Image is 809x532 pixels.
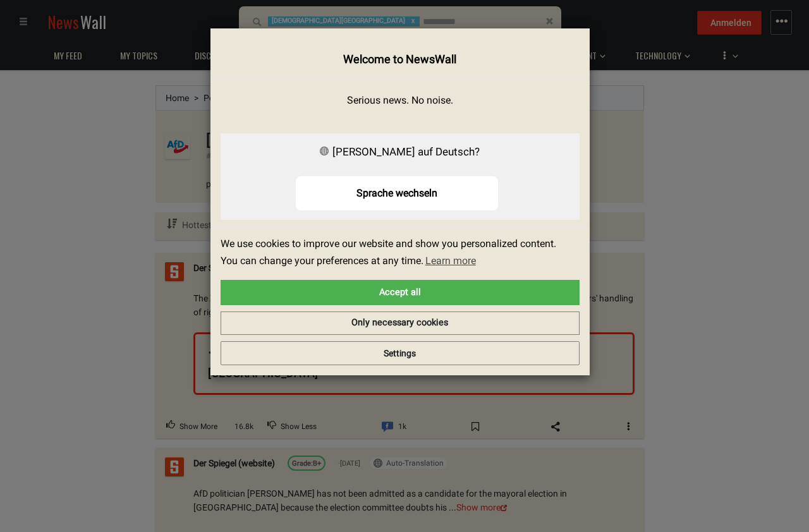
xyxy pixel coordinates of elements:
p: Serious news. No noise. [221,94,580,108]
div: cookieconsent [221,236,580,335]
a: learn more about cookies [423,251,478,270]
button: Settings [221,341,580,365]
div: [PERSON_NAME] auf Deutsch? [221,143,580,161]
h4: Welcome to NewsWall [221,51,580,68]
a: deny cookies [221,311,580,336]
a: allow cookies [221,280,580,305]
span: We use cookies to improve our website and show you personalized content. You can change your pref... [221,236,569,270]
button: Sprache wechseln [296,176,498,210]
